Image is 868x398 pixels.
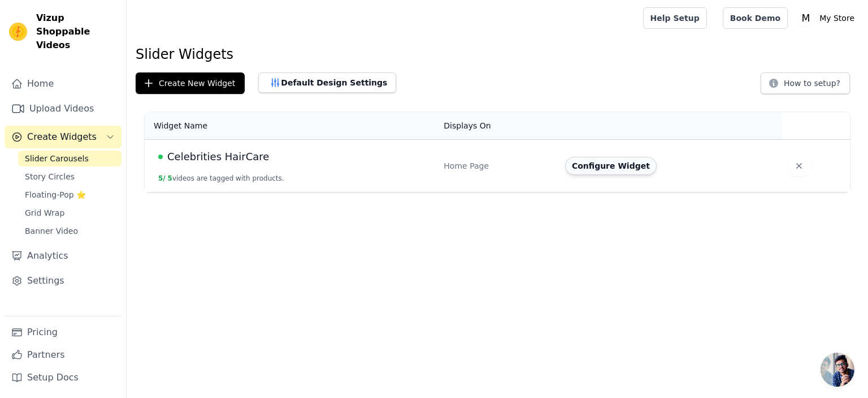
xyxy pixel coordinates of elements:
span: Vizup Shoppable Videos [36,11,117,52]
h1: Slider Widgets [136,45,859,63]
a: Help Setup [643,7,707,29]
span: Banner Video [25,225,78,237]
span: Create Widgets [27,130,97,144]
th: Widget Name [145,112,437,140]
span: Slider Carousels [25,153,89,164]
button: M My Store [797,8,859,28]
a: Slider Carousels [18,151,121,166]
span: 5 / [158,174,166,182]
a: Home [5,72,121,95]
button: Configure Widget [565,157,657,175]
img: Vizup [9,23,27,41]
button: Create New Widget [136,72,245,94]
span: Floating-Pop ⭐ [25,189,86,200]
div: Home Page [444,160,552,172]
a: Grid Wrap [18,205,121,221]
a: Partners [5,344,121,366]
a: Analytics [5,245,121,267]
button: How to setup? [761,72,850,94]
a: Setup Docs [5,366,121,389]
span: Story Circles [25,171,75,182]
a: Story Circles [18,169,121,185]
a: Pricing [5,321,121,344]
p: My Store [815,8,859,28]
div: Open chat [821,353,854,387]
a: Upload Videos [5,97,121,120]
span: Celebrities HairCare [167,149,269,165]
th: Displays On [437,112,558,140]
a: Banner Video [18,223,121,239]
span: 5 [168,174,172,182]
button: 5/ 5videos are tagged with products. [158,174,284,183]
text: M [802,12,810,24]
a: Floating-Pop ⭐ [18,187,121,203]
button: Create Widgets [5,126,121,148]
a: Book Demo [723,7,788,29]
button: Delete widget [789,156,809,176]
a: How to setup? [761,80,850,91]
span: Grid Wrap [25,207,64,219]
span: Live Published [158,155,163,159]
button: Default Design Settings [258,72,396,93]
a: Settings [5,269,121,292]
